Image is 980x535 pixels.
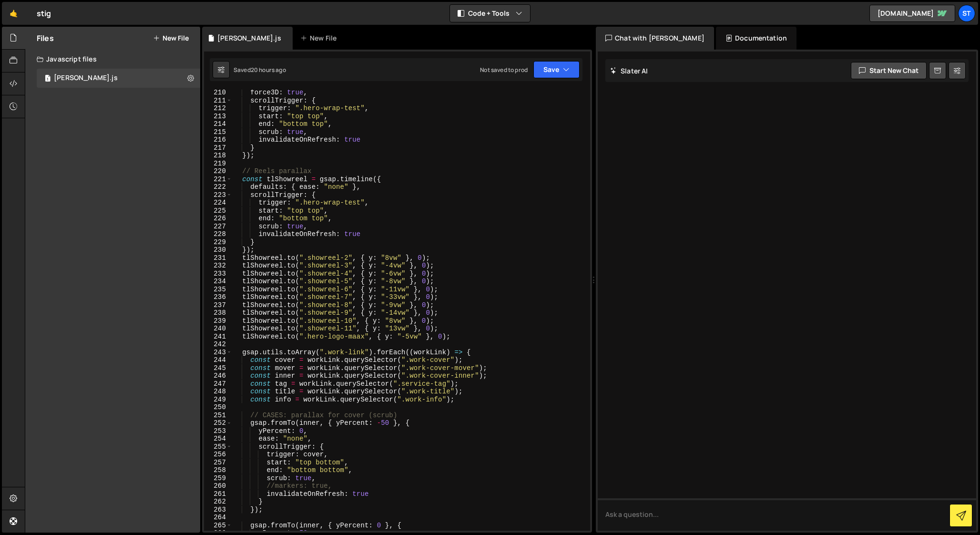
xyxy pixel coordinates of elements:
div: 224 [204,199,232,207]
div: 245 [204,364,232,372]
div: New File [300,33,340,43]
button: New File [153,34,189,42]
div: 242 [204,340,232,349]
div: 16026/42920.js [37,69,200,88]
div: 263 [204,506,232,514]
div: 241 [204,333,232,341]
div: 261 [204,490,232,498]
div: 247 [204,380,232,388]
div: 265 [204,522,232,530]
div: 223 [204,191,232,199]
div: 239 [204,317,232,325]
div: 240 [204,325,232,333]
div: 243 [204,349,232,357]
div: 210 [204,89,232,97]
div: 250 [204,403,232,412]
div: Chat with [PERSON_NAME] [596,27,714,50]
button: Code + Tools [450,5,530,22]
div: 262 [204,498,232,506]
div: 225 [204,207,232,215]
div: 227 [204,223,232,231]
div: stig [37,8,51,19]
div: 215 [204,128,232,136]
div: [PERSON_NAME].js [54,74,118,82]
div: 264 [204,514,232,522]
div: 231 [204,254,232,262]
div: 20 hours ago [251,66,286,74]
div: 249 [204,396,232,404]
div: 212 [204,104,232,113]
div: 218 [204,152,232,160]
div: 248 [204,388,232,396]
div: 214 [204,120,232,128]
div: 257 [204,459,232,467]
button: Save [533,61,580,78]
div: 233 [204,270,232,278]
div: 229 [204,238,232,247]
div: 213 [204,113,232,121]
div: 235 [204,286,232,294]
a: 🤙 [2,2,25,25]
div: 228 [204,230,232,238]
button: Start new chat [851,62,927,79]
a: [DOMAIN_NAME] [869,5,955,22]
div: 222 [204,183,232,191]
div: 236 [204,293,232,301]
div: 260 [204,482,232,490]
div: Javascript files [25,50,200,69]
div: 253 [204,427,232,435]
div: 211 [204,97,232,105]
div: 254 [204,435,232,443]
div: 234 [204,278,232,286]
div: 259 [204,474,232,483]
div: 252 [204,419,232,427]
div: Saved [234,66,286,74]
div: 244 [204,356,232,364]
div: 251 [204,412,232,420]
div: 238 [204,309,232,317]
div: [PERSON_NAME].js [217,33,281,43]
div: 237 [204,301,232,309]
div: Not saved to prod [480,66,528,74]
span: 1 [45,75,51,83]
div: 219 [204,160,232,168]
div: 226 [204,215,232,223]
div: 230 [204,246,232,254]
a: St [958,5,975,22]
div: 246 [204,372,232,380]
div: 217 [204,144,232,152]
h2: Files [37,33,54,43]
div: Documentation [716,27,796,50]
div: 221 [204,175,232,184]
div: 256 [204,451,232,459]
div: 258 [204,466,232,474]
h2: Slater AI [610,66,648,75]
div: 255 [204,443,232,451]
div: 232 [204,262,232,270]
div: 216 [204,136,232,144]
div: 220 [204,167,232,175]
